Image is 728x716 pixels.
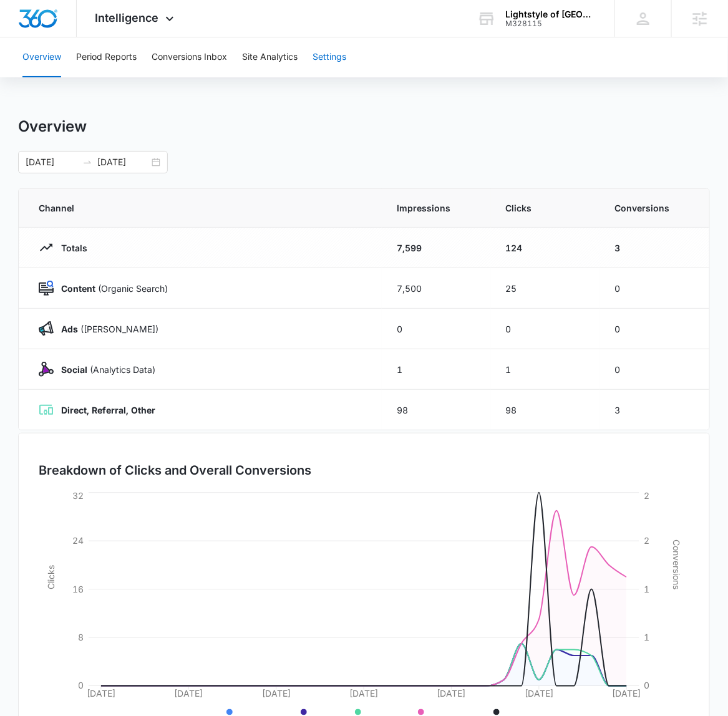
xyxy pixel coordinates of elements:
td: 0 [600,309,709,349]
tspan: 8 [78,632,84,642]
tspan: [DATE] [262,689,291,699]
button: Period Reports [76,37,137,77]
td: 25 [491,268,600,309]
tspan: [DATE] [525,689,553,699]
tspan: Clicks [46,565,56,589]
tspan: 0 [78,680,84,691]
tspan: 2 [644,536,650,546]
td: 124 [491,228,600,268]
h1: Overview [18,117,87,136]
tspan: Conversions [672,539,682,589]
button: Overview [22,37,61,77]
td: 98 [382,390,491,430]
button: Conversions Inbox [152,37,227,77]
td: 0 [382,309,491,349]
div: account name [505,9,596,19]
div: v 4.0.25 [35,20,61,30]
span: swap-right [82,157,92,167]
input: End date [97,155,149,169]
span: Channel [39,201,367,215]
img: tab_domain_overview_orange.svg [34,72,44,82]
tspan: [DATE] [613,689,641,699]
tspan: 1 [644,632,650,642]
span: Clicks [506,201,585,215]
img: website_grey.svg [20,32,30,42]
td: 7,599 [382,228,491,268]
img: logo_orange.svg [20,20,30,30]
h3: Breakdown of Clicks and Overall Conversions [39,461,311,480]
td: 0 [491,309,600,349]
tspan: 32 [72,491,84,501]
td: 0 [600,268,709,309]
tspan: 1 [644,584,650,594]
img: tab_keywords_by_traffic_grey.svg [124,72,134,82]
img: Content [39,281,54,296]
tspan: [DATE] [87,689,115,699]
td: 3 [600,390,709,430]
img: Social [39,362,54,377]
button: Site Analytics [242,37,298,77]
p: (Analytics Data) [54,363,155,376]
span: Impressions [397,201,476,215]
strong: Direct, Referral, Other [61,405,155,415]
tspan: 0 [644,680,650,691]
p: Totals [54,241,87,254]
div: Domain: [DOMAIN_NAME] [32,32,137,42]
td: 7,500 [382,268,491,309]
tspan: [DATE] [349,689,378,699]
tspan: 2 [644,491,650,501]
strong: Social [61,364,87,375]
p: ([PERSON_NAME]) [54,322,158,336]
tspan: [DATE] [437,689,466,699]
td: 0 [600,349,709,390]
div: Keywords by Traffic [138,74,210,82]
strong: Ads [61,324,78,334]
span: Intelligence [95,11,159,24]
span: to [82,157,92,167]
tspan: 24 [72,536,84,546]
button: Settings [313,37,346,77]
span: Conversions [615,201,689,215]
div: Domain Overview [47,74,112,82]
tspan: 16 [72,584,84,594]
p: (Organic Search) [54,282,168,295]
img: Ads [39,321,54,336]
td: 1 [382,349,491,390]
div: account id [505,19,596,28]
tspan: [DATE] [175,689,203,699]
input: Start date [26,155,77,169]
td: 3 [600,228,709,268]
td: 98 [491,390,600,430]
strong: Content [61,283,95,294]
td: 1 [491,349,600,390]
